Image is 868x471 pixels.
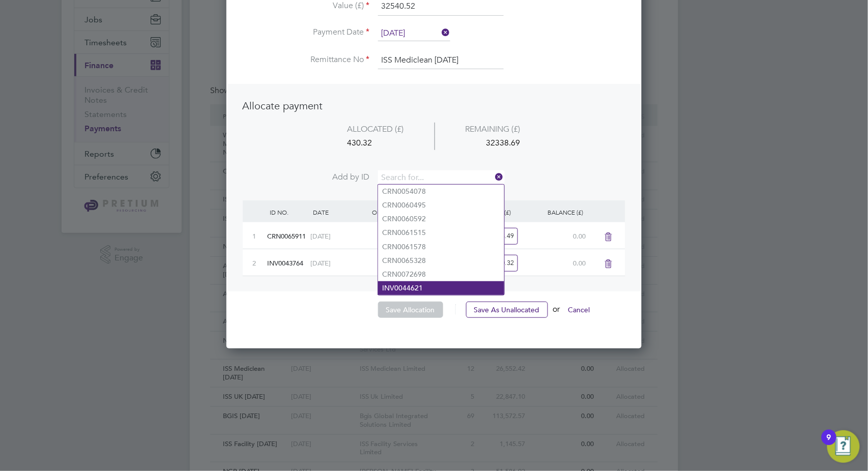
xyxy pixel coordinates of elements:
div: OUTSTANDING (£) [354,200,426,224]
li: CRN0060592 [378,212,504,226]
li: CRN0054078 [378,185,504,198]
div: BALANCE (£) [513,200,586,224]
div: 2 [253,249,267,276]
input: Search for... [378,170,504,186]
label: Payment Date [243,27,370,38]
button: Save Allocation [378,302,443,318]
button: Open Resource Center, 9 new notifications [827,430,860,463]
li: CRN0072698 [378,268,504,281]
div: 430.32 [317,136,435,150]
div: [DATE] [311,222,354,249]
span: Add by ID [333,172,370,183]
button: Cancel [560,302,598,318]
div: ALLOCATED (£) [317,123,435,136]
li: INV0044621 [378,281,504,295]
div: 430.32 [354,249,426,276]
li: CRN0065328 [378,254,504,268]
label: Remittance No [243,54,370,65]
div: REMAINING (£) [435,123,551,136]
li: or [243,302,625,328]
li: CRN0060495 [378,198,504,212]
li: CRN0061515 [378,226,504,240]
div: INV0043764 [267,249,310,276]
div: CRN0065911 [267,222,310,249]
div: + 228.49 [354,222,426,249]
div: 9 [827,437,831,451]
button: Save As Unallocated [466,302,548,318]
div: 0.00 [513,249,586,276]
div: 0.00 [513,222,586,249]
div: ID NO. [267,200,310,224]
input: Select one [378,26,450,41]
li: CRN0061578 [378,240,504,254]
div: [DATE] [311,249,354,276]
h3: Allocate payment [243,99,625,112]
div: DATE [311,200,354,224]
div: 32338.69 [435,136,551,150]
div: 1 [253,222,267,249]
label: Value (£) [243,1,370,11]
